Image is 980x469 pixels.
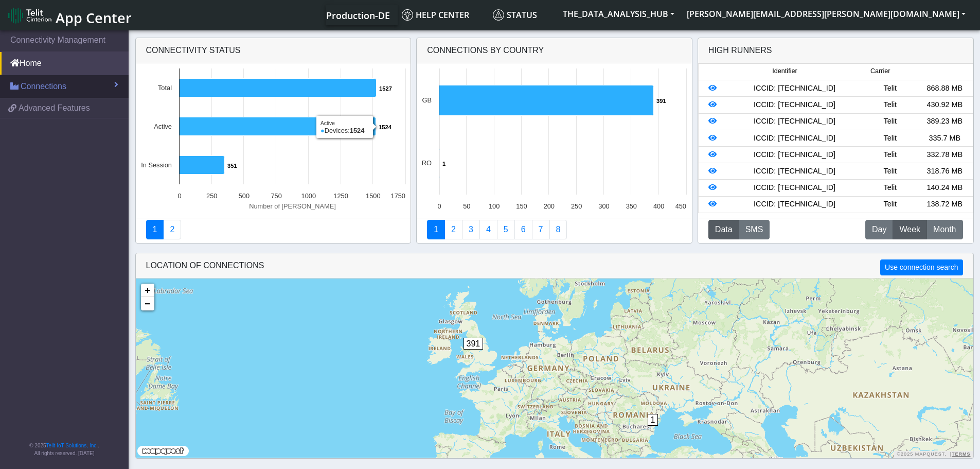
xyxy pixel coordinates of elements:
[726,133,863,144] div: ICCID: [TECHNICAL_ID]
[544,202,555,210] text: 200
[464,338,484,350] span: 391
[493,9,504,21] img: status.svg
[21,80,66,93] span: Connections
[206,192,217,200] text: 250
[726,166,863,177] div: ICCID: [TECHNICAL_ID]
[326,5,389,25] a: Your current platform instance
[863,149,917,161] div: Telit
[390,192,405,200] text: 1750
[739,220,770,239] button: SMS
[326,9,390,22] span: Production-DE
[8,7,51,24] img: logo-telit-cinterion-gw-new.png
[726,149,863,161] div: ICCID: [TECHNICAL_ID]
[863,99,917,111] div: Telit
[146,220,164,239] a: Connectivity status
[863,116,917,127] div: Telit
[462,220,480,239] a: Usage per Country
[333,192,348,200] text: 1250
[708,44,772,57] div: High Runners
[549,220,567,239] a: Not Connected for 30 days
[177,192,181,200] text: 0
[489,5,557,25] a: Status
[917,149,972,161] div: 332.78 MB
[402,9,413,21] img: knowledge.svg
[863,199,917,210] div: Telit
[366,192,380,200] text: 1500
[532,220,550,239] a: Zero Session
[681,5,972,23] button: [PERSON_NAME][EMAIL_ADDRESS][PERSON_NAME][DOMAIN_NAME]
[157,84,171,92] text: Total
[917,133,972,144] div: 335.7 MB
[141,297,154,310] a: Zoom out
[656,98,666,104] text: 391
[863,166,917,177] div: Telit
[648,414,658,426] span: 1
[926,220,963,239] button: Month
[427,220,682,239] nav: Summary paging
[402,9,469,21] span: Help center
[489,202,500,210] text: 100
[863,133,917,144] div: Telit
[516,202,527,210] text: 150
[726,83,863,94] div: ICCID: [TECHNICAL_ID]
[442,161,446,167] text: 1
[422,96,432,104] text: GB
[893,220,927,239] button: Week
[514,220,532,239] a: 14 Days Trend
[880,259,963,275] button: Use connection search
[56,8,132,27] span: App Center
[141,161,172,169] text: In Session
[653,202,664,210] text: 400
[708,220,739,239] button: Data
[136,38,411,63] div: Connectivity status
[571,202,582,210] text: 250
[8,4,130,26] a: App Center
[726,199,863,210] div: ICCID: [TECHNICAL_ID]
[863,83,917,94] div: Telit
[422,159,432,167] text: RO
[301,192,315,200] text: 1000
[444,220,462,239] a: Carrier
[726,99,863,111] div: ICCID: [TECHNICAL_ID]
[917,116,972,127] div: 389.23 MB
[249,202,336,210] text: Number of [PERSON_NAME]
[438,202,441,210] text: 0
[726,116,863,127] div: ICCID: [TECHNICAL_ID]
[865,220,893,239] button: Day
[497,220,515,239] a: Usage by Carrier
[917,199,972,210] div: 138.72 MB
[417,38,692,63] div: Connections By Country
[398,5,489,25] a: Help center
[163,220,181,239] a: Deployment status
[675,202,686,210] text: 450
[46,443,98,448] a: Telit IoT Solutions, Inc.
[557,5,681,23] button: THE_DATA_ANALYSIS_HUB
[493,9,537,21] span: Status
[626,202,637,210] text: 350
[917,182,972,194] div: 140.24 MB
[379,85,392,92] text: 1527
[772,66,797,76] span: Identifier
[146,220,401,239] nav: Summary paging
[917,99,972,111] div: 430.92 MB
[271,192,281,200] text: 750
[872,223,886,236] span: Day
[863,182,917,194] div: Telit
[19,102,90,114] span: Advanced Features
[726,182,863,194] div: ICCID: [TECHNICAL_ID]
[917,166,972,177] div: 318.76 MB
[238,192,249,200] text: 500
[463,202,470,210] text: 50
[933,223,956,236] span: Month
[227,163,237,169] text: 351
[379,124,392,130] text: 1524
[917,83,972,94] div: 868.88 MB
[154,123,172,130] text: Active
[427,220,445,239] a: Connections By Country
[870,66,890,76] span: Carrier
[952,451,971,457] a: Terms
[894,451,973,458] div: ©2025 MapQuest, |
[136,253,973,279] div: LOCATION OF CONNECTIONS
[598,202,609,210] text: 300
[141,284,154,297] a: Zoom in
